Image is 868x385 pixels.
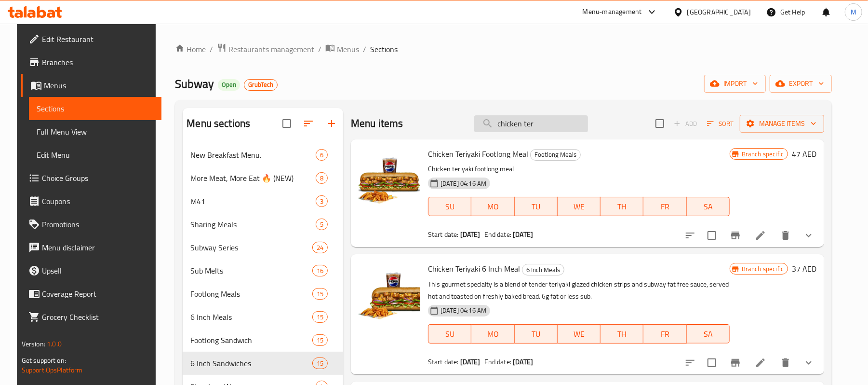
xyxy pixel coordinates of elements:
b: [DATE] [513,356,533,368]
div: Footlong Sandwich [190,334,312,346]
button: SA [687,197,730,216]
li: / [210,43,213,55]
span: Subway [175,73,214,95]
img: Chicken Teriyaki Footlong Meal [359,147,420,209]
span: WE [561,200,597,214]
span: Chicken Teriyaki 6 Inch Meal [428,261,520,276]
span: WE [561,327,597,341]
span: 15 [313,359,327,368]
b: [DATE] [460,228,481,241]
a: Menus [325,43,359,55]
a: Sections [29,97,162,120]
div: items [312,288,328,300]
span: [DATE] 04:16 AM [437,179,490,188]
span: Full Menu View [37,126,154,137]
button: import [704,75,766,93]
span: Version: [22,338,45,350]
div: Sub Melts [190,265,312,276]
span: export [777,78,824,90]
div: M413 [183,190,343,213]
span: 6 Inch Sandwiches [190,357,312,369]
a: Menus [21,74,162,97]
button: Manage items [740,115,824,133]
button: delete [774,224,797,247]
div: items [316,219,328,230]
svg: Show Choices [803,357,815,369]
span: Restaurants management [228,43,314,55]
button: export [770,75,832,93]
span: TH [604,200,640,214]
a: Edit menu item [755,230,766,241]
h2: Menu sections [187,116,250,131]
span: Sections [370,43,398,55]
span: Start date: [428,228,459,241]
a: Coupons [21,190,162,213]
button: TU [515,324,558,344]
div: Sharing Meals5 [183,213,343,236]
span: Menu disclaimer [42,242,154,253]
a: Menu disclaimer [21,236,162,259]
a: Edit Menu [29,143,162,166]
span: import [712,78,758,90]
div: 6 Inch Sandwiches15 [183,352,343,375]
div: New Breakfast Menu.6 [183,143,343,166]
a: Support.OpsPlatform [22,364,83,376]
span: Branch specific [738,150,788,159]
span: Add item [670,116,701,131]
span: End date: [484,356,511,368]
span: Edit Restaurant [42,33,154,45]
span: 6 Inch Meals [190,311,312,323]
span: SU [432,327,467,341]
span: 6 [316,151,327,160]
button: Branch-specific-item [724,351,747,374]
button: TU [515,197,558,216]
span: 6 Inch Meals [522,264,564,275]
span: FR [647,327,682,341]
span: TU [519,327,554,341]
span: M41 [190,195,316,207]
nav: breadcrumb [175,43,832,55]
button: Branch-specific-item [724,224,747,247]
img: Chicken Teriyaki 6 Inch Meal [359,262,420,324]
span: Coupons [42,195,154,207]
div: Footlong Meals [190,288,312,300]
span: Sort items [701,116,740,131]
h6: 37 AED [792,262,816,275]
div: items [312,311,328,323]
span: Sharing Meals [190,219,316,230]
div: 6 Inch Meals [522,264,564,275]
button: FR [643,197,686,216]
span: Footlong Meals [531,149,580,160]
b: [DATE] [513,228,533,241]
h2: Menu items [351,116,403,131]
input: search [474,115,588,132]
button: SU [428,324,471,344]
div: Subway Series24 [183,236,343,259]
span: End date: [484,228,511,241]
button: SA [687,324,730,344]
button: MO [471,324,514,344]
span: Coverage Report [42,288,154,300]
span: 15 [313,336,327,345]
a: Branches [21,51,162,74]
a: Home [175,43,206,55]
p: Chicken teriyaki footlong meal [428,163,730,175]
span: 8 [316,174,327,183]
div: Open [218,79,240,91]
a: Grocery Checklist [21,305,162,329]
span: 24 [313,243,327,252]
p: This gourmet specialty is a blend of tender teriyaki glazed chicken strips and subway fat free sa... [428,278,730,302]
span: Promotions [42,219,154,230]
span: Edit Menu [37,149,154,161]
a: Restaurants management [217,43,314,55]
span: 15 [313,289,327,299]
span: Branches [42,56,154,68]
div: items [312,334,328,346]
span: MO [475,327,510,341]
span: Sections [37,103,154,114]
div: items [312,242,328,253]
button: WE [558,324,601,344]
span: Grocery Checklist [42,311,154,323]
div: Menu-management [583,6,642,18]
